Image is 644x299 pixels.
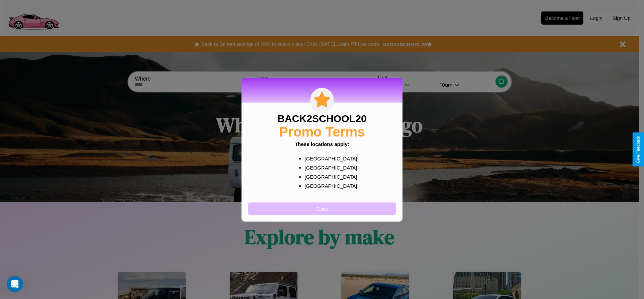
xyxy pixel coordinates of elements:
p: [GEOGRAPHIC_DATA] [304,181,353,190]
p: [GEOGRAPHIC_DATA] [304,154,353,163]
iframe: Intercom live chat [7,276,23,292]
b: These locations apply: [295,141,349,147]
p: [GEOGRAPHIC_DATA] [304,172,353,181]
p: [GEOGRAPHIC_DATA] [304,163,353,172]
div: Give Feedback [636,136,641,163]
button: Close [248,202,396,215]
h2: Promo Terms [279,124,365,139]
h3: BACK2SCHOOL20 [277,113,366,124]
